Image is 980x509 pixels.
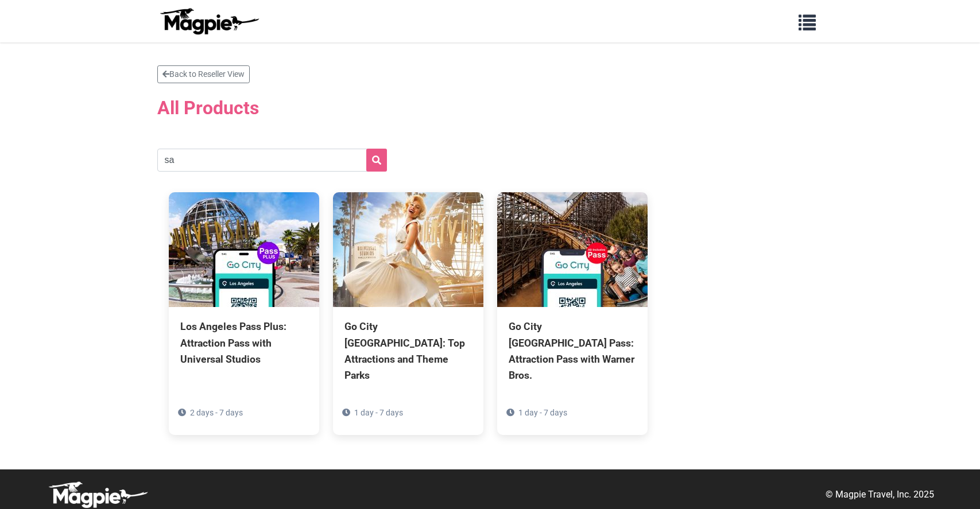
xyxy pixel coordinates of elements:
[497,192,648,307] img: Go City Los Angeles Pass: Attraction Pass with Warner Bros.
[354,408,403,417] span: 1 day - 7 days
[169,192,319,307] img: Los Angeles Pass Plus: Attraction Pass with Universal Studios
[46,481,149,508] img: logo-white-d94fa1abed81b67a048b3d0f0ab5b955.png
[509,318,636,383] div: Go City [GEOGRAPHIC_DATA] Pass: Attraction Pass with Warner Bros.
[157,65,250,83] a: Back to Reseller View
[190,408,243,417] span: 2 days - 7 days
[344,318,472,383] div: Go City [GEOGRAPHIC_DATA]: Top Attractions and Theme Parks
[518,408,567,417] span: 1 day - 7 days
[333,192,483,435] a: Go City [GEOGRAPHIC_DATA]: Top Attractions and Theme Parks 1 day - 7 days
[157,90,823,126] h2: All Products
[826,487,934,502] p: © Magpie Travel, Inc. 2025
[157,7,261,35] img: logo-ab69f6fb50320c5b225c76a69d11143b.png
[180,318,308,367] div: Los Angeles Pass Plus: Attraction Pass with Universal Studios
[333,192,483,307] img: Go City Los Angeles Pass: Top Attractions and Theme Parks
[157,149,387,172] input: Search products...
[169,192,319,418] a: Los Angeles Pass Plus: Attraction Pass with Universal Studios 2 days - 7 days
[497,192,648,435] a: Go City [GEOGRAPHIC_DATA] Pass: Attraction Pass with Warner Bros. 1 day - 7 days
